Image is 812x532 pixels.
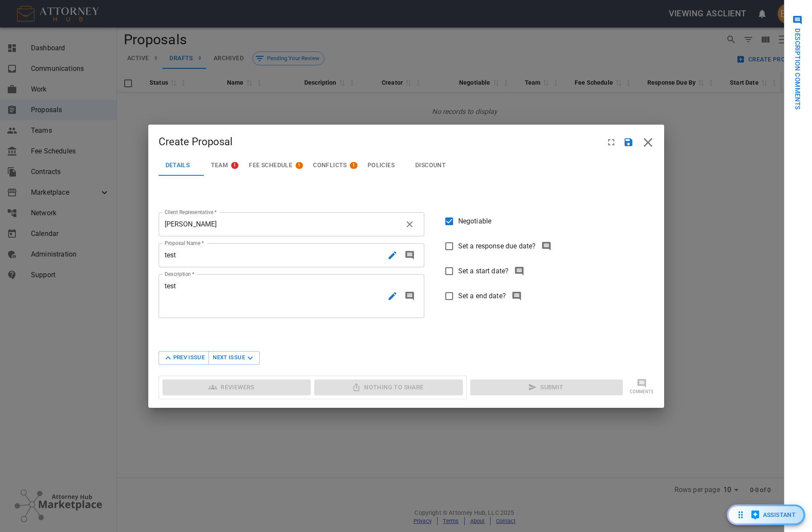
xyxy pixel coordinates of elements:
[368,162,395,169] span: Policies
[159,351,209,365] button: Prev Issue
[159,135,233,149] h5: Create Proposal
[458,216,492,226] span: Negotiable
[384,247,401,264] span: Edit
[165,239,204,247] label: Proposal Name
[458,241,536,251] span: Set a response due date?
[231,162,238,169] span: 1
[401,287,418,305] span: Save proposal to add comments
[350,162,357,169] span: 1
[165,208,217,216] label: Client Representative
[401,247,418,264] span: Save proposal to add comments
[314,379,463,395] span: No unshared changes or comments
[249,162,292,169] span: Fee Schedule
[401,216,418,233] span: Remove Client
[637,136,654,147] span: Close
[620,136,637,147] span: Save changes (just for yourself)
[415,162,446,169] span: Discount
[295,162,303,169] span: 1
[384,287,401,305] span: Edit
[165,270,194,278] label: Description
[162,379,311,395] span: Save proposal to add reviewers.
[508,287,525,305] span: Save proposal to add comments
[458,291,506,301] span: Set a end date?
[630,375,653,396] div: Save proposal to enable commenting
[165,281,384,311] textarea: test
[458,266,509,276] span: Set a start date?
[208,351,260,365] button: Next Issue
[211,162,228,169] span: Team
[637,131,659,153] button: close
[511,266,528,275] span: Save proposal to add comments
[313,162,347,169] span: Conflicts
[630,388,653,396] span: Comments
[620,134,637,151] button: Save
[538,242,555,250] span: Save proposal to add comments
[165,162,190,169] span: Details
[470,379,623,395] span: Fill out required fields to submit.
[603,134,620,151] button: full screen
[603,136,620,147] span: Fullscreen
